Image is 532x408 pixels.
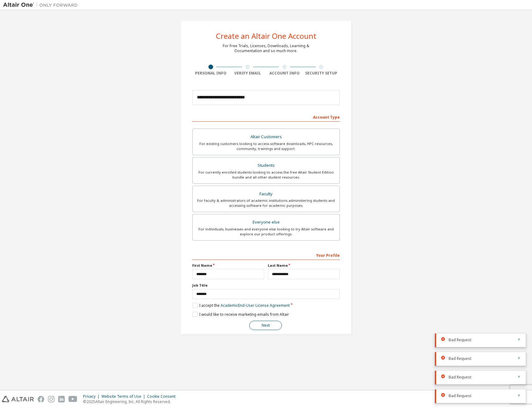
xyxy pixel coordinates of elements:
img: youtube.svg [68,396,77,402]
div: Create an Altair One Account [216,32,316,40]
div: Personal Info [192,71,229,76]
button: Next [249,321,282,330]
div: For currently enrolled students looking to access the free Altair Student Edition bundle and all ... [196,170,336,180]
div: Security Setup [303,71,340,76]
div: Account Type [192,112,340,122]
div: Privacy [83,394,101,399]
label: Last Name [268,263,340,268]
div: Your Profile [192,250,340,260]
a: Academic End-User License Agreement [221,303,290,308]
p: © 2025 Altair Engineering, Inc. All Rights Reserved. [83,399,179,404]
img: linkedin.svg [58,396,65,402]
span: Bad Request [449,393,471,398]
label: First Name [192,263,264,268]
div: For individuals, businesses and everyone else looking to try Altair software and explore our prod... [196,227,336,237]
div: Verify Email [229,71,266,76]
img: facebook.svg [38,396,44,402]
div: Account Info [266,71,303,76]
div: Website Terms of Use [101,394,147,399]
div: Everyone else [196,218,336,227]
div: For Free Trials, Licenses, Downloads, Learning & Documentation and so much more. [223,43,309,53]
label: I accept the [192,303,290,308]
div: For faculty & administrators of academic institutions administering students and accessing softwa... [196,198,336,208]
span: Bad Request [449,338,471,342]
label: I would like to receive marketing emails from Altair [192,312,289,317]
span: Bad Request [449,356,471,361]
img: altair_logo.svg [2,396,34,402]
span: Bad Request [449,375,471,380]
label: Job Title [192,283,340,288]
div: Cookie Consent [147,394,179,399]
div: Altair Customers [196,133,336,141]
div: Faculty [196,190,336,198]
div: Students [196,161,336,170]
img: Altair One [3,2,81,8]
img: instagram.svg [48,396,54,402]
div: For existing customers looking to access software downloads, HPC resources, community, trainings ... [196,141,336,151]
